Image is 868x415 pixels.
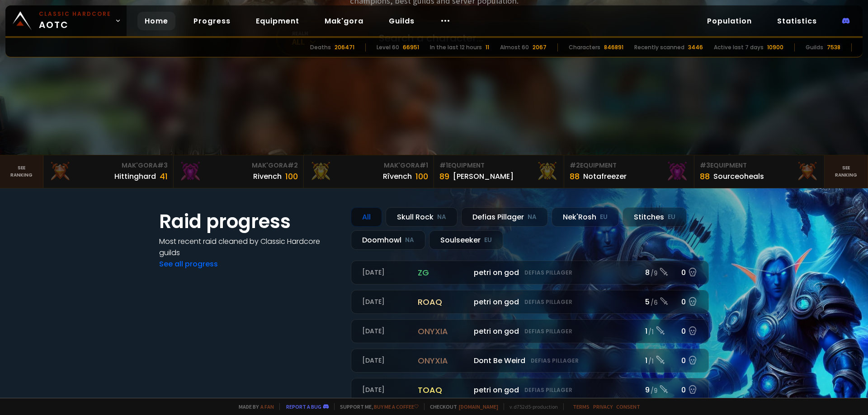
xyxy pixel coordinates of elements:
[159,236,340,258] h4: Most recent raid cleaned by Classic Hardcore guilds
[668,213,675,222] small: EU
[49,161,168,170] div: Mak'Gora
[429,230,503,250] div: Soulseeker
[600,213,608,222] small: EU
[304,155,434,188] a: Mak'Gora#1Rîvench100
[39,10,111,32] span: AOTC
[157,161,168,170] span: # 3
[335,43,354,51] div: 206471
[160,170,168,182] div: 41
[159,207,340,236] h1: Raid progress
[806,43,823,51] div: Guilds
[439,170,449,182] div: 89
[39,10,111,18] small: Classic Hardcore
[309,161,428,170] div: Mak'Gora
[334,403,419,410] span: Support me,
[569,43,600,51] div: Characters
[5,5,127,36] a: Classic HardcoreAOTC
[382,12,422,30] a: Guilds
[437,213,446,222] small: NA
[700,170,710,182] div: 88
[351,290,709,314] a: [DATE]roaqpetri on godDefias Pillager5 /60
[564,155,694,188] a: #2Equipment88Notafreezer
[439,161,448,170] span: # 1
[459,403,498,410] a: [DOMAIN_NAME]
[770,12,824,30] a: Statistics
[233,403,274,410] span: Made by
[253,171,282,182] div: Rivench
[405,236,414,245] small: NA
[616,403,640,410] a: Consent
[767,43,783,51] div: 10900
[570,170,580,182] div: 88
[310,43,331,51] div: Deaths
[386,207,458,227] div: Skull Rock
[383,171,412,182] div: Rîvench
[694,155,825,188] a: #3Equipment88Sourceoheals
[486,43,489,51] div: 11
[714,43,764,51] div: Active last 7 days
[583,171,627,182] div: Notafreezer
[137,12,175,30] a: Home
[825,155,868,188] a: Seeranking
[700,161,819,170] div: Equipment
[434,155,564,188] a: #1Equipment89[PERSON_NAME]
[285,170,298,182] div: 100
[570,161,580,170] span: # 2
[453,171,514,182] div: [PERSON_NAME]
[288,161,298,170] span: # 2
[260,403,274,410] a: a fan
[827,43,840,51] div: 7538
[604,43,623,51] div: 846891
[623,207,687,227] div: Stitches
[461,207,548,227] div: Defias Pillager
[114,171,156,182] div: Hittinghard
[593,403,613,410] a: Privacy
[570,161,689,170] div: Equipment
[351,349,709,373] a: [DATE]onyxiaDont Be WeirdDefias Pillager1 /10
[351,207,382,227] div: All
[552,207,619,227] div: Nek'Rosh
[249,12,307,30] a: Equipment
[500,43,529,51] div: Almost 60
[317,12,371,30] a: Mak'gora
[374,403,419,410] a: Buy me a coffee
[43,155,174,188] a: Mak'Gora#3Hittinghard41
[286,403,321,410] a: Report a bug
[439,161,558,170] div: Equipment
[700,12,759,30] a: Population
[713,171,764,182] div: Sourceoheals
[351,378,709,402] a: [DATE]toaqpetri on godDefias Pillager9 /90
[504,403,558,410] span: v. d752d5 - production
[186,12,238,30] a: Progress
[351,261,709,284] a: [DATE]zgpetri on godDefias Pillager8 /90
[430,43,482,51] div: In the last 12 hours
[634,43,684,51] div: Recently scanned
[415,170,428,182] div: 100
[533,43,547,51] div: 2067
[174,155,304,188] a: Mak'Gora#2Rivench100
[420,161,428,170] span: # 1
[351,230,425,250] div: Doomhowl
[351,319,709,343] a: [DATE]onyxiapetri on godDefias Pillager1 /10
[688,43,703,51] div: 3446
[179,161,298,170] div: Mak'Gora
[528,213,537,222] small: NA
[159,259,218,269] a: See all progress
[424,403,498,410] span: Checkout
[700,161,710,170] span: # 3
[484,236,492,245] small: EU
[573,403,590,410] a: Terms
[377,43,399,51] div: Level 60
[403,43,419,51] div: 66951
